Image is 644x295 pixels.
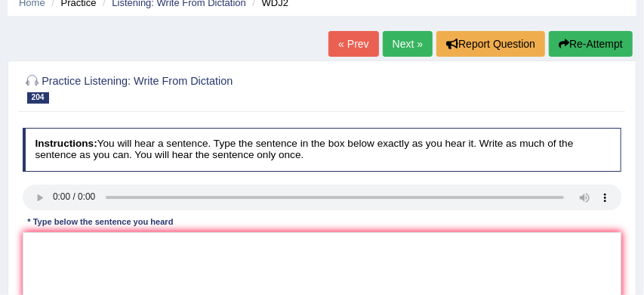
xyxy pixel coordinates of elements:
button: Report Question [436,31,545,57]
div: * Type below the sentence you heard [23,216,178,229]
span: 204 [27,92,49,104]
a: Next » [383,31,433,57]
h2: Practice Listening: Write From Dictation [23,72,394,104]
button: Re-Attempt [549,31,633,57]
a: « Prev [328,31,378,57]
h4: You will hear a sentence. Type the sentence in the box below exactly as you hear it. Write as muc... [23,128,622,171]
b: Instructions: [35,138,97,149]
